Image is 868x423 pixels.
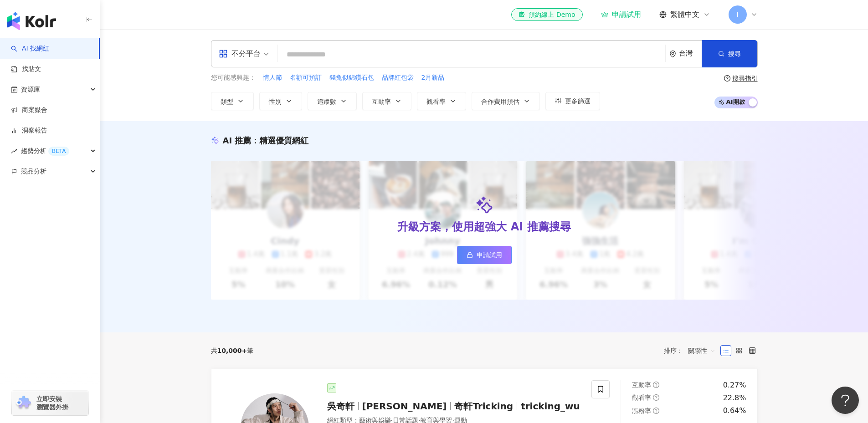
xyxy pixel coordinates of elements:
span: 性別 [269,98,282,105]
a: 找貼文 [11,65,41,74]
div: 預約線上 Demo [519,10,575,19]
button: 追蹤數 [308,92,357,110]
button: 名額可預訂 [289,73,322,83]
div: 排序： [664,343,720,358]
button: 2月新品 [421,73,445,83]
button: 互動率 [362,92,411,110]
span: 關聯性 [688,343,715,358]
span: environment [669,51,676,57]
span: 追蹤數 [317,98,336,105]
span: 漲粉率 [632,407,651,414]
div: 22.8% [723,393,746,403]
span: 互動率 [372,98,391,105]
span: 競品分析 [21,161,46,182]
span: 觀看率 [426,98,446,105]
span: 合作費用預估 [481,98,519,105]
div: 台灣 [679,50,702,57]
img: chrome extension [15,396,32,410]
iframe: Help Scout Beacon - Open [832,387,859,414]
span: 申請試用 [477,251,502,259]
button: 錢兔似錦鑽石包 [329,73,375,83]
span: question-circle [724,75,730,82]
div: BETA [48,147,69,156]
span: question-circle [653,382,659,388]
a: chrome extension立即安裝 瀏覽器外掛 [12,391,88,415]
a: 預約線上 Demo [511,8,582,21]
span: 您可能感興趣： [211,73,256,82]
div: 共 筆 [211,347,254,354]
button: 情人節 [262,73,282,83]
span: 立即安裝 瀏覽器外掛 [36,395,68,411]
div: 0.64% [723,406,746,416]
span: rise [11,148,17,154]
span: 趨勢分析 [21,141,69,161]
button: 搜尋 [702,40,757,67]
a: searchAI 找網紅 [11,44,49,53]
div: 0.27% [723,380,746,390]
div: AI 推薦 ： [223,135,309,146]
div: 升級方案，使用超強大 AI 推薦搜尋 [397,219,570,235]
span: [PERSON_NAME] [362,401,447,412]
a: 洞察報告 [11,126,47,135]
a: 申請試用 [457,246,512,264]
span: 品牌紅包袋 [382,73,414,82]
span: I [736,10,738,20]
span: question-circle [653,394,659,401]
span: 情人節 [263,73,282,82]
span: 搜尋 [728,50,741,57]
a: 商案媒合 [11,106,47,115]
button: 合作費用預估 [472,92,540,110]
button: 觀看率 [417,92,466,110]
span: 精選優質網紅 [259,136,308,145]
span: 更多篩選 [565,97,591,105]
span: 奇軒Tricking [454,401,513,412]
span: 資源庫 [21,79,40,100]
span: tricking_wu [521,401,580,412]
span: appstore [219,49,228,58]
span: 吳奇軒 [327,401,354,412]
span: question-circle [653,408,659,414]
button: 品牌紅包袋 [381,73,414,83]
div: 搜尋指引 [732,75,758,82]
img: logo [7,12,56,30]
span: 名額可預訂 [290,73,322,82]
a: 申請試用 [601,10,641,19]
span: 類型 [221,98,233,105]
span: 2月新品 [421,73,445,82]
div: 不分平台 [219,46,261,61]
span: 觀看率 [632,394,651,401]
span: 互動率 [632,381,651,388]
span: 10,000+ [217,347,247,354]
button: 性別 [259,92,302,110]
button: 更多篩選 [545,92,600,110]
button: 類型 [211,92,254,110]
span: 繁體中文 [670,10,699,20]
